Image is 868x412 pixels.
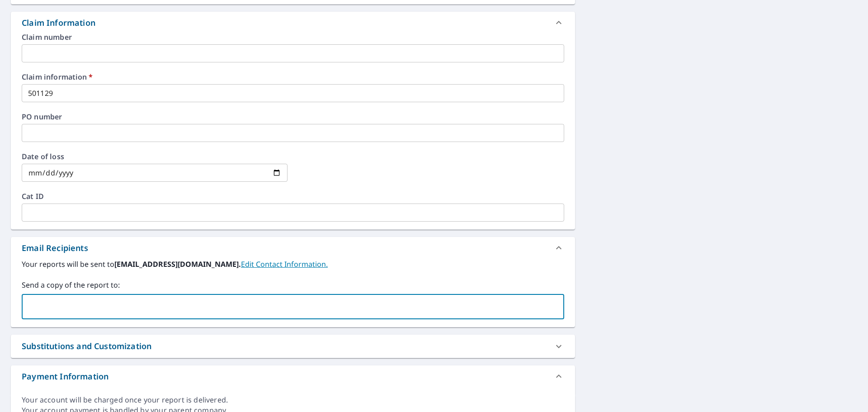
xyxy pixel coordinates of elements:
div: Email Recipients [22,242,88,254]
div: Claim Information [11,12,575,33]
label: Claim information [22,73,564,81]
label: PO number [22,113,564,120]
a: EditContactInfo [241,259,328,269]
label: Cat ID [22,193,564,200]
div: Substitutions and Customization [11,335,575,358]
div: Substitutions and Customization [22,340,151,352]
div: Claim Information [22,17,95,29]
div: Payment Information [22,370,108,383]
label: Your reports will be sent to [22,259,564,270]
label: Date of loss [22,153,288,160]
label: Claim number [22,33,564,41]
div: Your account will be charged once your report is delivered. [22,395,564,405]
div: Payment Information [11,365,575,387]
label: Send a copy of the report to: [22,279,564,290]
div: Email Recipients [11,237,575,259]
b: [EMAIL_ADDRESS][DOMAIN_NAME]. [114,259,241,269]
